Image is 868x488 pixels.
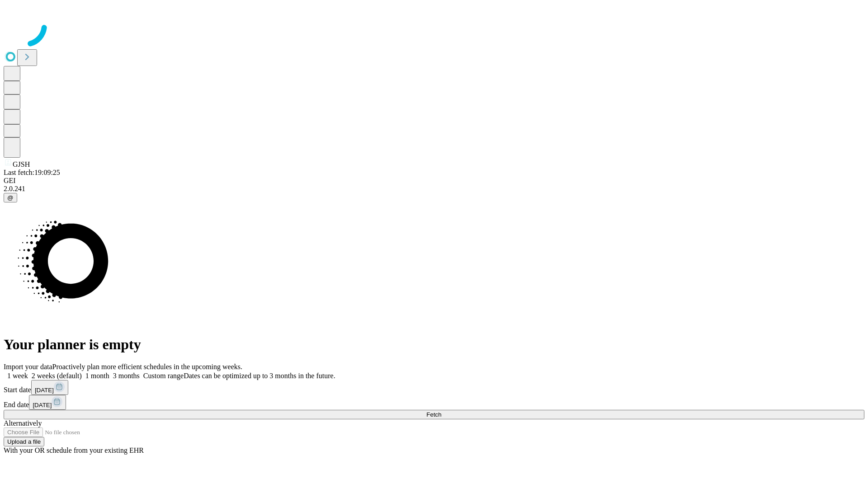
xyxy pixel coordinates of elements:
[143,372,184,380] span: Custom range
[4,336,864,353] h1: Your planner is empty
[113,372,140,380] span: 3 months
[52,363,242,371] span: Proactively plan more efficient schedules in the upcoming weeks.
[4,395,864,410] div: End date
[4,380,864,395] div: Start date
[29,395,66,410] button: [DATE]
[31,380,68,395] button: [DATE]
[4,177,864,185] div: GEI
[32,372,82,380] span: 2 weeks (default)
[4,419,42,427] span: Alternatively
[35,387,54,394] span: [DATE]
[33,402,52,408] span: [DATE]
[4,410,864,419] button: Fetch
[4,169,60,176] span: Last fetch: 19:09:25
[7,372,28,380] span: 1 week
[4,363,52,371] span: Import your data
[4,193,17,202] button: @
[85,372,109,380] span: 1 month
[7,194,14,201] span: @
[4,446,144,454] span: With your OR schedule from your existing EHR
[13,160,30,168] span: GJSH
[184,372,335,380] span: Dates can be optimized up to 3 months in the future.
[426,411,441,418] span: Fetch
[4,437,44,446] button: Upload a file
[4,185,864,193] div: 2.0.241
